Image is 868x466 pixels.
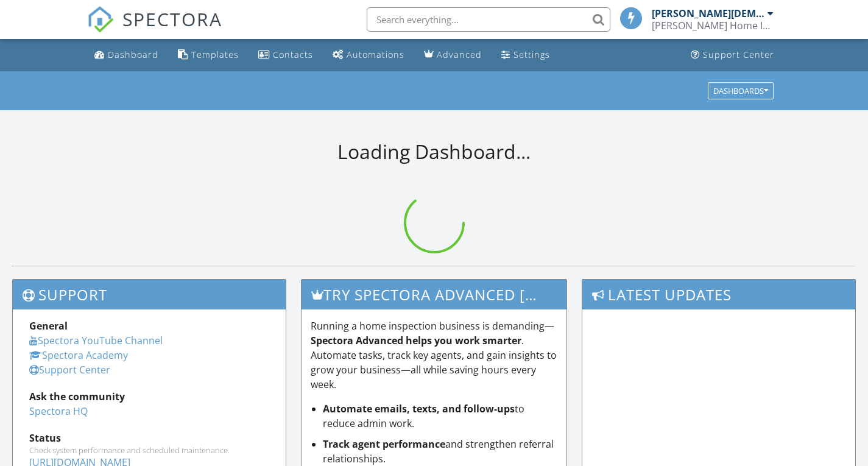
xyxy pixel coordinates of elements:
[582,280,855,309] h3: Latest Updates
[652,19,774,32] div: Mizell Home Inspection LLC
[437,49,482,60] div: Advanced
[302,280,567,309] h3: Try spectora advanced [DATE]
[191,49,239,60] div: Templates
[122,6,222,32] span: SPECTORA
[496,44,555,66] a: Settings
[713,86,768,95] div: Dashboards
[708,82,774,99] button: Dashboards
[323,401,558,431] li: to reduce admin work.
[87,6,114,33] img: The Best Home Inspection Software - Spectora
[29,431,269,445] div: Status
[29,319,68,333] strong: General
[29,404,88,418] a: Spectora HQ
[703,49,774,60] div: Support Center
[311,319,558,392] p: Running a home inspection business is demanding— . Automate tasks, track key agents, and gain ins...
[90,44,163,66] a: Dashboard
[686,44,779,66] a: Support Center
[323,402,515,415] strong: Automate emails, texts, and follow-ups
[513,49,550,60] div: Settings
[13,280,286,309] h3: Support
[253,44,318,66] a: Contacts
[328,44,409,66] a: Automations (Basic)
[419,44,487,66] a: Advanced
[29,334,163,347] a: Spectora YouTube Channel
[29,363,110,376] a: Support Center
[173,44,244,66] a: Templates
[323,437,445,451] strong: Track agent performance
[29,389,269,404] div: Ask the community
[323,437,558,466] li: and strengthen referral relationships.
[108,49,158,60] div: Dashboard
[273,49,313,60] div: Contacts
[29,348,128,362] a: Spectora Academy
[311,334,521,347] strong: Spectora Advanced helps you work smarter
[29,445,269,455] div: Check system performance and scheduled maintenance.
[87,16,222,42] a: SPECTORA
[652,7,764,19] div: [PERSON_NAME][DEMOGRAPHIC_DATA]
[367,7,610,32] input: Search everything...
[347,49,404,60] div: Automations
